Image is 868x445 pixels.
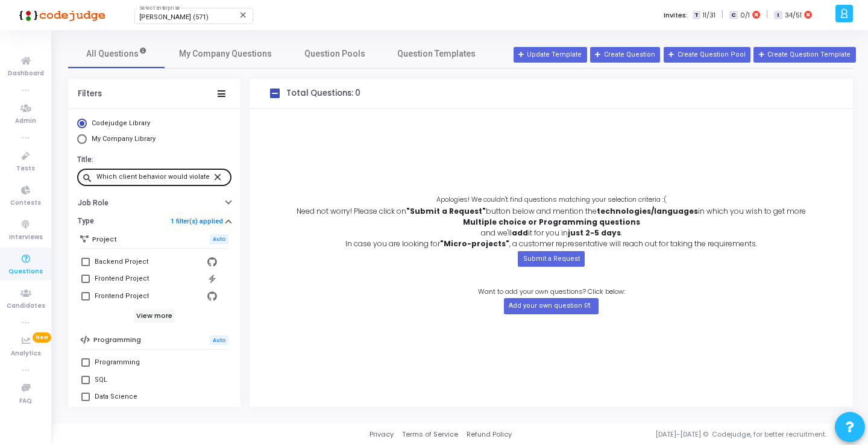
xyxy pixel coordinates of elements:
[86,48,147,60] span: All Questions
[753,47,855,63] button: Create Question Template
[693,11,700,20] span: T
[512,429,853,440] div: [DATE]-[DATE] © Codejudge, for better recruitment.
[78,89,102,99] div: Filters
[514,47,587,63] a: Update Template
[722,8,723,21] span: |
[568,228,621,238] strong: just 2-5 days
[440,238,509,249] b: "Micro-projects"
[9,232,43,243] span: Interviews
[78,217,94,226] h6: Type
[179,48,272,60] span: My Company Questions
[402,429,458,440] a: Terms of Service
[597,206,698,216] b: technologies/languages
[77,119,231,147] mat-radio-group: Select Library
[766,8,768,21] span: |
[95,390,137,404] div: Data Science
[134,310,175,323] h6: View more
[304,48,365,60] span: Question Pools
[260,206,843,249] p: Need not worry! Please click on button below and mention the in which you wish to get more and we...
[210,335,228,346] span: Auto
[95,289,149,303] div: Frontend Project
[210,234,228,244] span: Auto
[286,89,360,98] h4: Total Questions: 0
[95,355,140,370] div: Programming
[664,10,688,20] label: Invites:
[212,171,227,182] mat-icon: close
[8,267,43,277] span: Questions
[463,217,640,227] b: Multiple choice or Programming questions
[518,251,584,267] button: Submit a Request
[8,69,44,79] span: Dashboard
[82,172,96,183] mat-icon: search
[68,193,241,212] button: Job Role
[512,228,528,238] b: add
[95,272,149,286] div: Frontend Project
[703,10,715,20] span: 11/31
[664,47,750,63] button: Create Question Pool
[15,116,36,126] span: Admin
[77,155,228,164] h6: Title:
[397,48,476,60] span: Question Templates
[96,173,212,181] input: Search...
[774,11,782,20] span: I
[10,198,41,208] span: Contests
[11,349,41,359] span: Analytics
[78,199,108,208] h6: Job Role
[785,10,802,20] span: 34/51
[93,336,141,344] h6: Programming
[590,47,660,63] button: Create Question
[370,429,394,440] a: Privacy
[239,10,248,20] mat-icon: Clear
[92,119,150,127] span: Codejudge Library
[260,287,843,297] p: Want to add your own questions? Click below:
[7,301,45,311] span: Candidates
[584,301,591,308] mat-icon: open_in_new
[92,135,156,143] span: My Company Library
[19,396,32,406] span: FAQ
[68,212,241,231] button: Type1 filter(s) applied
[467,429,512,440] a: Refund Policy
[504,298,599,314] button: Add your own question
[406,206,486,216] b: "Submit a Request"
[15,3,105,27] img: logo
[729,11,737,20] span: C
[33,332,51,343] span: New
[171,217,223,225] a: 1 filter(s) applied
[740,10,750,20] span: 0/1
[16,164,35,174] span: Tests
[139,13,209,21] span: [PERSON_NAME] (571)
[92,235,117,243] h6: Project
[95,255,148,269] div: Backend Project
[260,194,843,205] p: Apologies! We couldn't find questions matching your selection criteria :(
[95,373,107,387] div: SQL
